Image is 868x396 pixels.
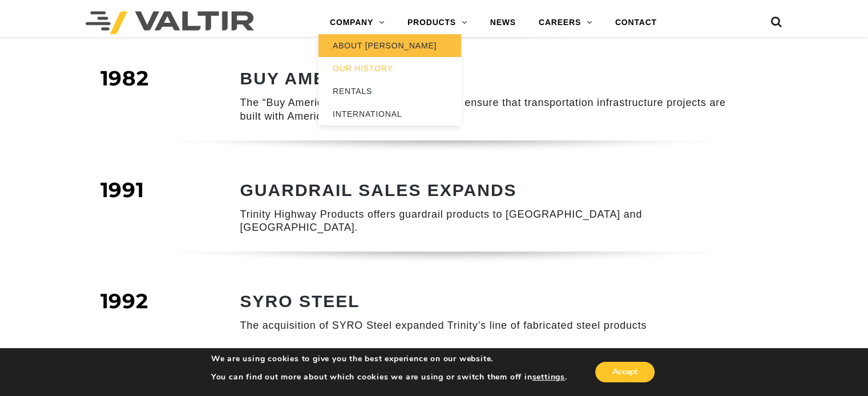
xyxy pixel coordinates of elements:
button: settings [532,372,564,382]
p: The acquisition of SYRO Steel expanded Trinity’s line of fabricated steel products [240,319,745,332]
p: Trinity Highway Products offers guardrail products to [GEOGRAPHIC_DATA] and [GEOGRAPHIC_DATA]. [240,208,745,235]
a: ABOUT [PERSON_NAME] [318,34,461,57]
button: Accept [595,362,655,382]
a: NEWS [479,11,527,34]
a: INTERNATIONAL [318,103,461,125]
span: 1991 [100,177,144,202]
strong: BUY AMERICAN [240,69,386,88]
a: RENTALS [318,80,461,103]
a: OUR HISTORY [318,57,461,80]
a: COMPANY [318,11,396,34]
a: CAREERS [527,11,604,34]
span: 1982 [100,66,149,91]
a: CONTACT [604,11,668,34]
p: We are using cookies to give you the best experience on our website. [211,354,567,364]
strong: SYRO STEEL [240,292,360,311]
p: You can find out more about which cookies we are using or switch them off in . [211,372,567,382]
p: The “Buy American” Program was created to ensure that transportation infrastructure projects are ... [240,96,745,123]
a: PRODUCTS [396,11,479,34]
span: 1992 [100,288,148,313]
img: Valtir [86,11,254,34]
strong: GUARDRAIL SALES EXPANDS [240,181,517,199]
